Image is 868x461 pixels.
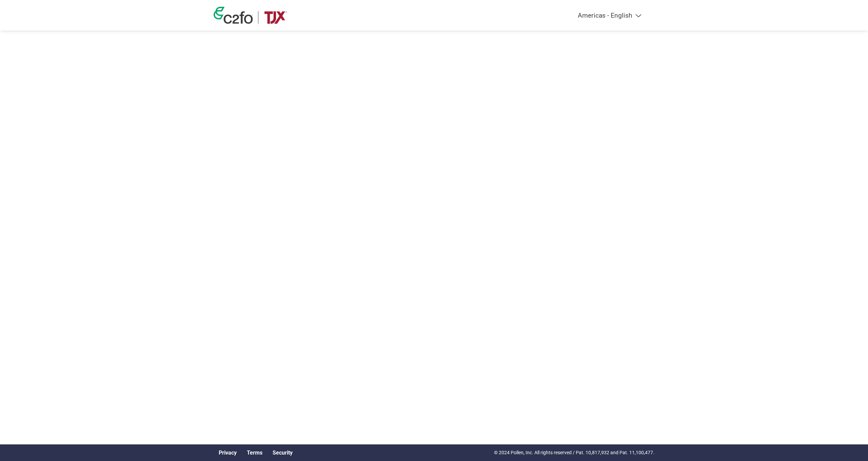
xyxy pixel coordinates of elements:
[273,449,293,456] a: Security
[247,449,262,456] a: Terms
[494,449,654,456] p: © 2024 Pollen, Inc. All rights reserved / Pat. 10,817,932 and Pat. 11,100,477.
[214,7,253,24] img: c2fo logo
[219,449,237,456] a: Privacy
[263,11,288,24] img: TJX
